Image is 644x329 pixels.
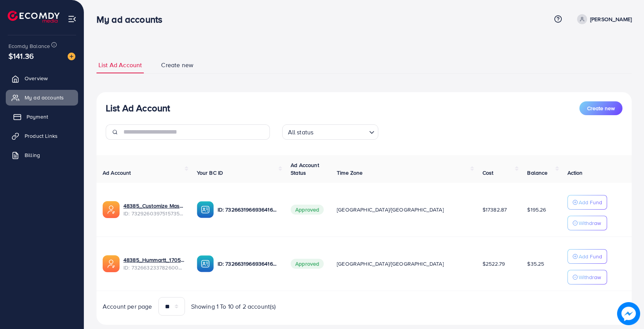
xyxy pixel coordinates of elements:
[567,249,607,264] button: Add Fund
[282,124,378,140] div: Search for option
[123,256,185,264] a: 48385_Hummartt_1705864545950
[98,61,142,69] span: List Ad Account
[123,202,185,218] div: <span class='underline'>48385_Customize Master_1706476459933</span></br>7329260397515735041
[25,151,40,159] span: Billing
[123,256,185,272] div: <span class='underline'>48385_Hummartt_1705864545950</span></br>7326632337826004993
[123,210,185,217] span: ID: 7329260397515735041
[590,15,632,24] p: [PERSON_NAME]
[483,206,507,213] span: $17382.87
[316,125,366,138] input: Search for option
[25,74,48,82] span: Overview
[8,11,60,23] img: logo
[161,61,193,69] span: Create new
[6,128,78,144] a: Product Links
[337,260,444,268] span: [GEOGRAPHIC_DATA]/[GEOGRAPHIC_DATA]
[567,169,583,177] span: Action
[527,206,546,213] span: $195.26
[483,169,494,177] span: Cost
[27,113,48,121] span: Payment
[123,202,185,210] a: 48385_Customize Master_1706476459933
[218,205,279,214] p: ID: 7326631966936416257
[103,169,131,177] span: Ad Account
[191,302,276,311] span: Showing 1 To 10 of 2 account(s)
[286,127,315,138] span: All status
[337,169,363,177] span: Time Zone
[337,206,444,213] span: [GEOGRAPHIC_DATA]/[GEOGRAPHIC_DATA]
[483,260,505,268] span: $2522.79
[567,195,607,210] button: Add Fund
[567,270,607,284] button: Withdraw
[6,71,78,86] a: Overview
[103,201,120,218] img: ic-ads-acc.e4c84228.svg
[97,14,168,25] h3: My ad accounts
[197,201,214,218] img: ic-ba-acc.ded83a64.svg
[218,259,279,268] p: ID: 7326631966936416257
[579,218,601,228] p: Withdraw
[574,14,632,24] a: [PERSON_NAME]
[619,304,638,323] img: image
[579,101,622,115] button: Create new
[103,255,120,272] img: ic-ads-acc.e4c84228.svg
[587,104,615,112] span: Create new
[8,50,34,61] span: $141.36
[123,264,185,271] span: ID: 7326632337826004993
[68,53,75,60] img: image
[25,132,58,140] span: Product Links
[8,42,50,50] span: Ecomdy Balance
[567,216,607,230] button: Withdraw
[6,90,78,105] a: My ad accounts
[197,255,214,272] img: ic-ba-acc.ded83a64.svg
[291,259,324,269] span: Approved
[291,205,324,215] span: Approved
[291,161,319,177] span: Ad Account Status
[527,260,544,268] span: $35.25
[68,15,77,23] img: menu
[527,169,547,177] span: Balance
[25,94,64,101] span: My ad accounts
[6,109,78,124] a: Payment
[579,252,602,261] p: Add Fund
[103,302,152,311] span: Account per page
[106,103,170,114] h3: List Ad Account
[579,273,601,282] p: Withdraw
[6,147,78,163] a: Billing
[197,169,223,177] span: Your BC ID
[579,198,602,207] p: Add Fund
